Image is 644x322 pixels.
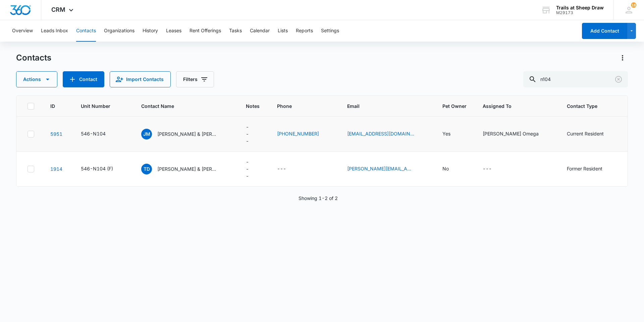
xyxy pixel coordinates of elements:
[143,20,158,42] button: History
[246,103,261,110] span: Notes
[176,71,214,87] button: Filters
[166,20,181,42] button: Leases
[278,20,288,42] button: Lists
[157,130,218,137] p: [PERSON_NAME] & [PERSON_NAME]
[141,129,230,139] div: Contact Name - Joshua Milan & Adriana Molina Suazo - Select to Edit Field
[41,20,68,42] button: Leads Inbox
[50,131,62,137] a: Navigate to contact details page for Joshua Milan & Adriana Molina Suazo
[567,103,606,110] span: Contact Type
[141,129,152,139] span: JM
[12,20,33,42] button: Overview
[442,103,467,110] span: Pet Owner
[347,165,426,173] div: Email - GURULE.ANGELIQUE@YAHOO.COM - Select to Edit Field
[81,103,125,110] span: Unit Number
[321,20,339,42] button: Settings
[277,103,321,110] span: Phone
[442,130,463,138] div: Pet Owner - Yes - Select to Edit Field
[63,71,104,87] button: Add Contact
[190,20,221,42] button: Rent Offerings
[81,165,113,172] div: 546-N104 (F)
[141,164,152,174] span: TD
[483,165,504,173] div: Assigned To - - Select to Edit Field
[631,2,636,8] div: notifications count
[483,103,541,110] span: Assigned To
[483,130,551,138] div: Assigned To - Kristal Omega - Select to Edit Field
[277,165,286,173] div: ---
[556,5,604,10] div: account name
[347,130,414,137] a: [EMAIL_ADDRESS][DOMAIN_NAME]
[229,20,242,42] button: Tasks
[442,165,449,172] div: No
[16,53,51,63] h1: Contacts
[347,165,414,172] a: [PERSON_NAME][EMAIL_ADDRESS][PERSON_NAME][DOMAIN_NAME]
[50,166,62,172] a: Navigate to contact details page for Tinaj Dixon & Angelique Gurule
[246,123,261,145] div: Notes - - Select to Edit Field
[81,130,118,138] div: Unit Number - 546-N104 - Select to Edit Field
[104,20,135,42] button: Organizations
[81,165,125,173] div: Unit Number - 546-N104 (F) - Select to Edit Field
[50,103,55,110] span: ID
[483,165,492,173] div: ---
[250,20,270,42] button: Calendar
[347,130,426,138] div: Email - jmco080813@gmail.com - Select to Edit Field
[582,23,627,39] button: Add Contact
[277,130,331,138] div: Phone - (970) 714-1252 - Select to Edit Field
[246,123,249,145] div: ---
[141,164,230,174] div: Contact Name - Tinaj Dixon & Angelique Gurule - Select to Edit Field
[246,158,249,179] div: ---
[277,165,298,173] div: Phone - - Select to Edit Field
[81,130,106,137] div: 546-N104
[613,74,624,85] button: Clear
[567,165,614,173] div: Contact Type - Former Resident - Select to Edit Field
[483,130,539,137] div: [PERSON_NAME] Omega
[299,195,338,202] p: Showing 1-2 of 2
[110,71,171,87] button: Import Contacts
[556,10,604,15] div: account id
[246,158,261,179] div: Notes - - Select to Edit Field
[16,71,57,87] button: Actions
[442,130,450,137] div: Yes
[567,130,604,137] div: Current Resident
[157,165,218,172] p: [PERSON_NAME] & [PERSON_NAME]
[277,130,319,137] a: [PHONE_NUMBER]
[347,103,417,110] span: Email
[631,2,636,8] span: 18
[567,130,616,138] div: Contact Type - Current Resident - Select to Edit Field
[523,71,628,87] input: Search Contacts
[617,52,628,63] button: Actions
[51,6,65,13] span: CRM
[442,165,461,173] div: Pet Owner - No - Select to Edit Field
[76,20,96,42] button: Contacts
[296,20,313,42] button: Reports
[567,165,602,172] div: Former Resident
[141,103,220,110] span: Contact Name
